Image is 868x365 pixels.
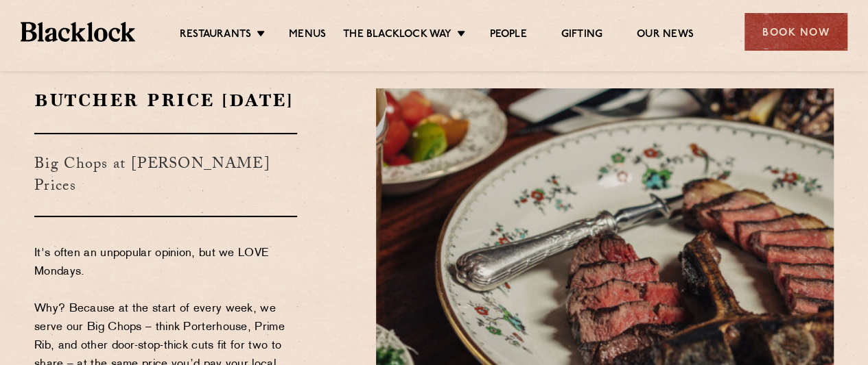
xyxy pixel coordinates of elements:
[343,28,451,43] a: The Blacklock Way
[744,13,847,51] div: Book Now
[21,22,135,41] img: BL_Textured_Logo-footer-cropped.svg
[489,28,526,43] a: People
[561,28,602,43] a: Gifting
[289,28,326,43] a: Menus
[180,28,251,43] a: Restaurants
[34,133,297,217] h3: Big Chops at [PERSON_NAME] Prices
[34,88,297,112] h2: Butcher Price [DATE]
[637,28,694,43] a: Our News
